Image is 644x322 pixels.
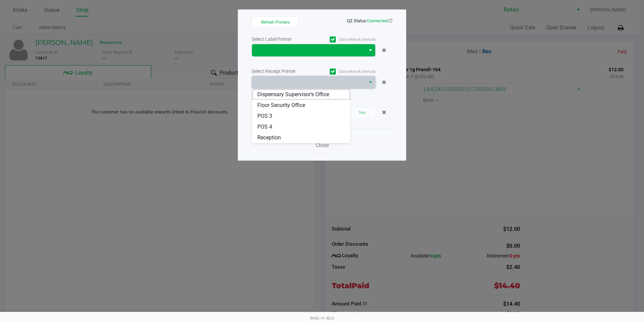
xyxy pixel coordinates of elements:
[312,139,332,152] button: Close
[257,112,272,120] span: POS 3
[314,36,376,43] label: Use network devices
[252,36,314,43] div: Select Label Printer
[314,69,376,75] label: Use network devices
[347,18,392,23] span: QZ Status:
[365,44,375,56] button: Select
[365,76,375,88] button: Select
[252,17,299,27] button: Refresh Printers
[367,18,388,23] span: Connected
[261,20,290,25] span: Refresh Printers
[257,90,329,99] span: Dispensary Supervisor's Office
[257,101,305,109] span: Floor Security Office
[257,134,281,142] span: Reception
[257,123,272,131] span: POS 4
[316,142,329,149] span: Close
[310,316,334,321] span: Web: v1.40.0
[252,68,314,75] div: Select Receipt Printer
